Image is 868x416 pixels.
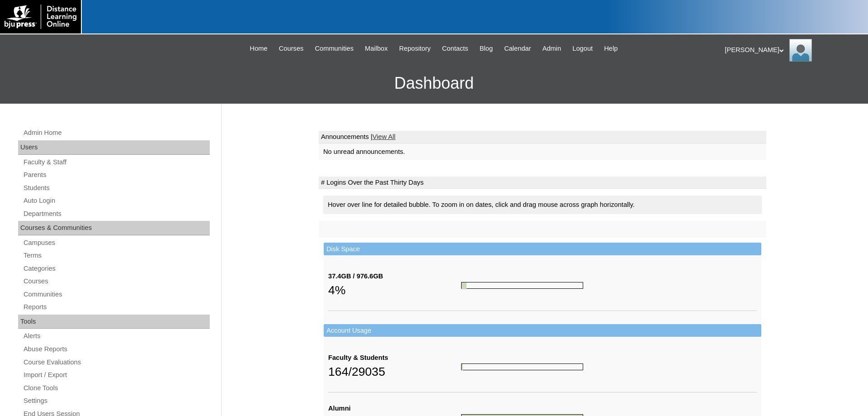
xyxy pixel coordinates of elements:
td: Account Usage [324,324,761,337]
span: Communities [315,43,354,54]
a: Categories [23,263,210,274]
span: Mailbox [365,43,388,54]
a: Contacts [438,43,473,54]
a: Courses [274,43,308,54]
a: Abuse Reports [23,344,210,355]
img: logo-white.png [5,5,76,29]
a: Course Evaluations [23,357,210,368]
a: Admin Home [23,127,210,139]
a: Communities [310,43,358,54]
div: [PERSON_NAME] [725,39,859,62]
a: View All [373,133,396,140]
div: Courses & Communities [18,221,210,235]
div: Alumni [328,404,461,413]
a: Faculty & Staff [23,157,210,168]
div: Faculty & Students [328,353,461,363]
a: Blog [475,43,497,54]
a: Departments [23,208,210,220]
a: Courses [23,276,210,287]
a: Admin [538,43,566,54]
div: Tools [18,315,210,329]
span: Repository [399,43,431,54]
td: No unread announcements. [319,143,766,160]
span: Contacts [442,43,468,54]
a: Parents [23,169,210,181]
div: 37.4GB / 976.6GB [328,272,461,281]
a: Repository [395,43,435,54]
a: Help [599,43,622,54]
a: Alerts [23,330,210,342]
td: Disk Space [324,243,761,256]
a: Home [245,43,272,54]
span: Logout [572,43,593,54]
span: Help [604,43,618,54]
span: Courses [279,43,304,54]
a: Terms [23,250,210,261]
div: Users [18,140,210,155]
span: Admin [542,43,561,54]
div: 4% [328,281,461,299]
a: Students [23,182,210,194]
h3: Dashboard [5,63,863,104]
a: Reports [23,301,210,313]
td: # Logins Over the Past Thirty Days [319,177,766,189]
a: Mailbox [360,43,392,54]
a: Settings [23,395,210,406]
span: Blog [480,43,493,54]
a: Communities [23,289,210,300]
a: Import / Export [23,369,210,381]
a: Calendar [500,43,535,54]
td: Announcements | [319,131,766,143]
img: Pam Miller / Distance Learning Online Staff [789,39,812,62]
div: 164/29035 [328,363,461,381]
a: Clone Tools [23,383,210,394]
a: Auto Login [23,195,210,206]
a: Campuses [23,237,210,249]
span: Calendar [504,43,531,54]
a: Logout [568,43,597,54]
span: Home [250,43,268,54]
div: Hover over line for detailed bubble. To zoom in on dates, click and drag mouse across graph horiz... [323,196,762,214]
